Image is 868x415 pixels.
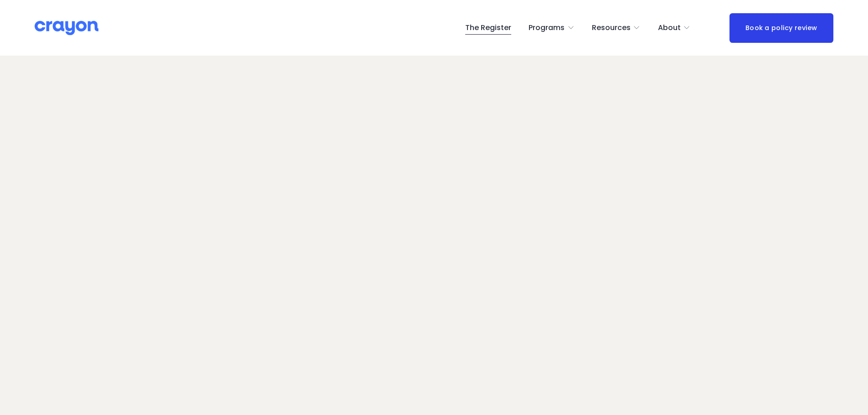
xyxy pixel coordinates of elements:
a: folder dropdown [592,20,641,35]
span: Resources [592,21,631,35]
a: folder dropdown [529,20,575,35]
span: About [658,21,681,35]
span: Programs [529,21,565,35]
a: Book a policy review [729,13,833,43]
img: Crayon [35,20,98,36]
a: folder dropdown [658,20,691,35]
a: The Register [465,20,511,35]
